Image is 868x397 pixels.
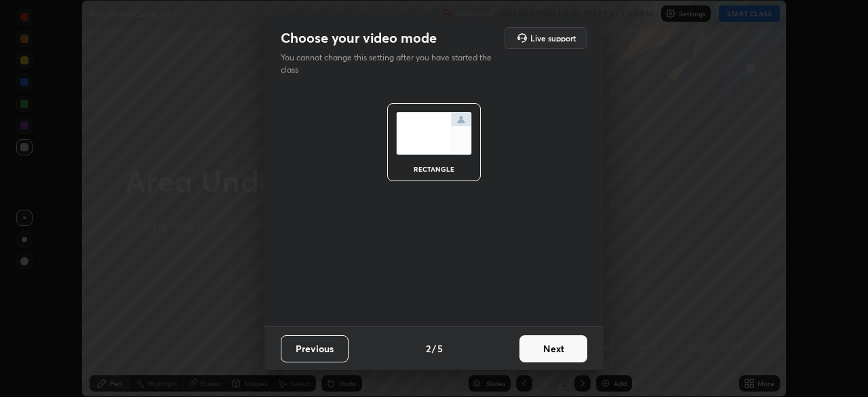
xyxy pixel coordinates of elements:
[519,335,587,362] button: Next
[281,335,349,362] button: Previous
[281,29,437,47] h2: Choose your video mode
[407,166,461,172] div: rectangle
[530,34,576,42] h5: Live support
[437,341,443,356] h4: 5
[426,341,431,356] h4: 2
[281,52,500,76] p: You cannot change this setting after you have started the class
[432,341,436,356] h4: /
[396,112,472,155] img: normalScreenIcon.ae25ed63.svg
